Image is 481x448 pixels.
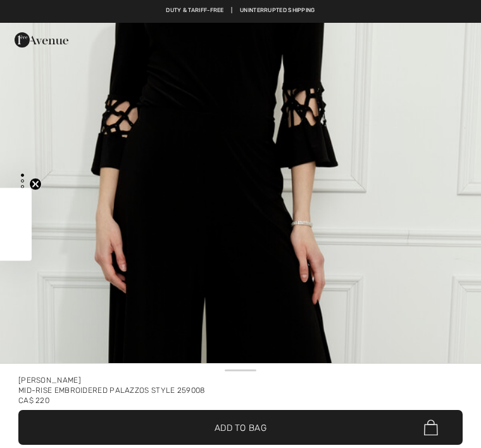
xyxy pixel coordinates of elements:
[15,34,68,45] a: 1ère Avenue
[29,177,42,190] button: Close teaser
[215,421,266,434] span: Add to Bag
[18,385,463,395] div: Mid-rise Embroidered Palazzos Style 259008
[15,27,68,53] img: 1ère Avenue
[18,410,463,445] button: Add to Bag
[18,396,49,405] span: CA$ 220
[18,375,463,385] div: [PERSON_NAME]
